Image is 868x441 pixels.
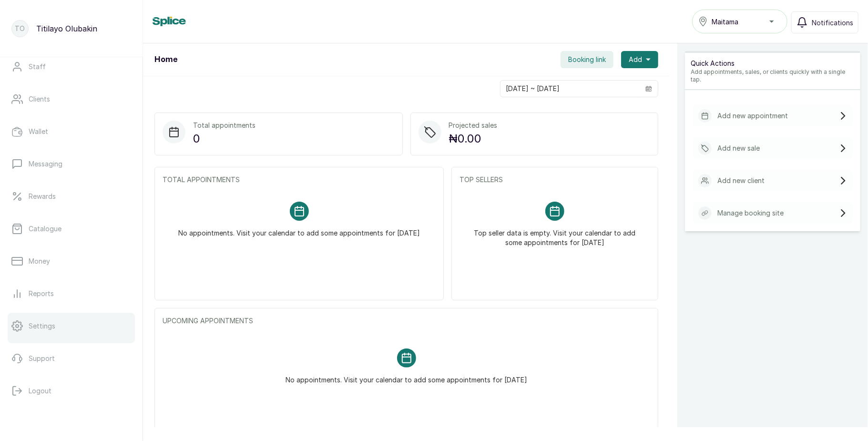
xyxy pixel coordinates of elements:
[178,221,420,238] p: No appointments. Visit your calendar to add some appointments for [DATE]
[286,368,527,385] p: No appointments. Visit your calendar to add some appointments for [DATE]
[717,176,765,185] p: Add new client
[8,215,135,242] a: Catalogue
[8,378,135,404] button: Logout
[621,51,658,68] button: Add
[500,81,640,97] input: Select date
[691,68,855,83] p: Add appointments, sales, or clients quickly with a single tap.
[29,159,62,169] p: Messaging
[8,118,135,145] a: Wallet
[193,130,255,147] p: 0
[629,55,642,64] span: Add
[163,175,436,185] p: TOTAL APPOINTMENTS
[449,121,498,130] p: Projected sales
[717,208,784,218] p: Manage booking site
[8,345,135,372] a: Support
[163,316,650,326] p: UPCOMING APPOINTMENTS
[8,248,135,275] a: Money
[154,54,177,65] h1: Home
[712,17,738,27] span: Maitama
[691,59,855,68] p: Quick Actions
[812,18,853,28] span: Notifications
[717,144,760,153] p: Add new sale
[29,321,55,331] p: Settings
[568,55,606,64] span: Booking link
[471,221,639,247] p: Top seller data is empty. Visit your calendar to add some appointments for [DATE]
[645,85,652,92] svg: calendar
[692,10,787,33] button: Maitama
[15,24,25,33] p: TO
[561,51,613,68] button: Booking link
[29,256,50,266] p: Money
[8,53,135,80] a: Staff
[29,62,46,72] p: Staff
[29,94,50,104] p: Clients
[29,127,48,136] p: Wallet
[8,183,135,210] a: Rewards
[8,280,135,307] a: Reports
[449,130,498,147] p: ₦0.00
[193,121,255,130] p: Total appointments
[791,11,858,33] button: Notifications
[29,192,56,201] p: Rewards
[29,354,55,363] p: Support
[717,111,788,121] p: Add new appointment
[36,23,97,34] p: Titilayo Olubakin
[8,86,135,113] a: Clients
[460,175,650,185] p: TOP SELLERS
[8,313,135,339] a: Settings
[8,151,135,177] a: Messaging
[29,224,61,234] p: Catalogue
[29,289,54,298] p: Reports
[29,386,51,396] p: Logout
